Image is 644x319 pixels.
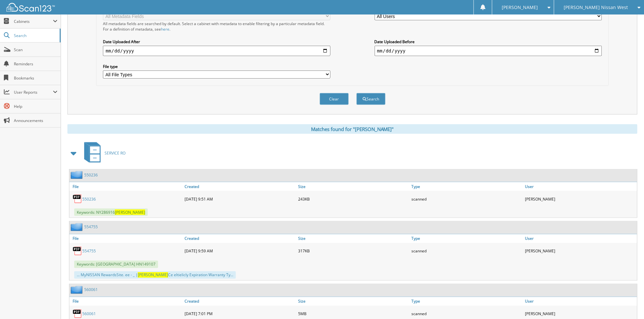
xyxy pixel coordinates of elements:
div: scanned [410,245,524,258]
a: File [69,234,183,243]
span: [PERSON_NAME] [138,272,168,278]
img: folder2.png [71,286,84,294]
div: [PERSON_NAME] [524,192,637,205]
div: ... MyNISSAN RewardsSite. ee - _ | Ce eltielicly Expiration Warranty Ty... [74,271,236,279]
a: File [69,297,183,306]
a: 554755 [84,224,98,230]
span: [PERSON_NAME] Nissan West [564,5,628,9]
button: Search [357,93,386,105]
span: [PERSON_NAME] [502,5,538,9]
a: User [524,182,637,191]
img: folder2.png [71,171,84,179]
div: [PERSON_NAME] [524,245,637,258]
label: File type [103,64,330,69]
span: User Reports [14,89,53,95]
a: Created [183,182,297,191]
button: Clear [320,93,349,105]
a: 560061 [82,311,96,317]
div: [DATE] 9:59 AM [183,245,297,258]
div: [DATE] 9:51 AM [183,192,297,205]
a: Size [297,182,410,191]
span: Keywords: NY286916 [74,209,148,216]
a: Size [297,297,410,306]
iframe: Chat Widget [612,288,644,319]
label: Date Uploaded Before [375,39,602,44]
span: Cabinets [14,19,53,24]
img: scan123-logo-white.svg [6,3,55,12]
span: Bookmarks [14,75,57,81]
a: Type [410,234,524,243]
a: SERVICE RO [80,140,126,166]
img: PDF.png [73,246,82,256]
div: 243KB [297,192,410,205]
span: Scan [14,47,57,52]
span: Announcements [14,118,57,123]
div: 317KB [297,245,410,258]
a: Created [183,234,297,243]
a: Size [297,234,410,243]
a: 550236 [82,196,96,202]
div: scanned [410,192,524,205]
label: Date Uploaded After [103,39,330,44]
img: folder2.png [71,223,84,231]
span: Keywords: [GEOGRAPHIC_DATA] HN149107 [74,261,158,268]
img: PDF.png [73,194,82,204]
span: Help [14,104,57,109]
span: Reminders [14,61,57,67]
div: Matches found for "[PERSON_NAME]" [67,124,638,134]
a: 550236 [84,172,98,178]
a: User [524,297,637,306]
a: File [69,182,183,191]
img: PDF.png [73,309,82,319]
span: Search [14,33,56,38]
a: here [161,26,169,32]
a: Created [183,297,297,306]
a: 554755 [82,249,96,254]
input: end [375,46,602,56]
a: 560061 [84,287,98,293]
a: Type [410,182,524,191]
span: SERVICE RO [105,150,126,156]
input: start [103,46,330,56]
div: All metadata fields are searched by default. Select a cabinet with metadata to enable filtering b... [103,21,330,32]
a: Type [410,297,524,306]
span: [PERSON_NAME] [115,210,145,215]
a: User [524,234,637,243]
